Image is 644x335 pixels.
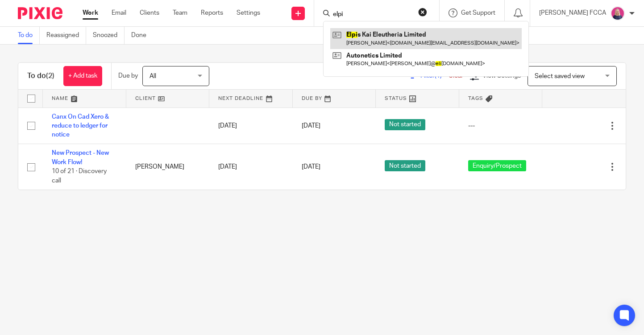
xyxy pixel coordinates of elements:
a: To do [18,27,40,44]
a: Clients [140,8,159,17]
a: Reports [201,8,223,17]
img: Cheryl%20Sharp%20FCCA.png [611,6,625,21]
span: Select saved view [535,73,585,79]
td: [PERSON_NAME] [126,144,210,190]
button: Clear [418,8,427,17]
span: Tags [468,96,483,101]
a: Settings [237,8,260,17]
a: Done [131,27,153,44]
a: New Prospect - New Work Flow! [52,150,109,165]
span: [DATE] [302,164,320,170]
span: Not started [385,160,425,171]
a: + Add task [63,66,102,86]
span: Enquiry/Prospect [468,160,526,171]
p: Due by [118,71,138,80]
p: [PERSON_NAME] FCCA [539,8,606,17]
a: Snoozed [93,27,125,44]
h1: To do [27,71,54,81]
span: [DATE] [302,123,320,129]
span: 10 of 21 · Discovery call [52,168,107,184]
span: (2) [46,72,54,79]
a: Work [83,8,98,17]
span: All [150,73,156,79]
a: Email [112,8,126,17]
input: Search [332,11,412,19]
span: Get Support [461,10,495,16]
td: [DATE] [209,108,293,144]
a: Reassigned [46,27,86,44]
span: Not started [385,119,425,130]
div: --- [468,121,534,130]
td: [DATE] [209,144,293,190]
a: Canx On Cad Xero & reduce to ledger for notice [52,114,109,138]
a: Team [173,8,187,17]
img: Pixie [18,7,62,19]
